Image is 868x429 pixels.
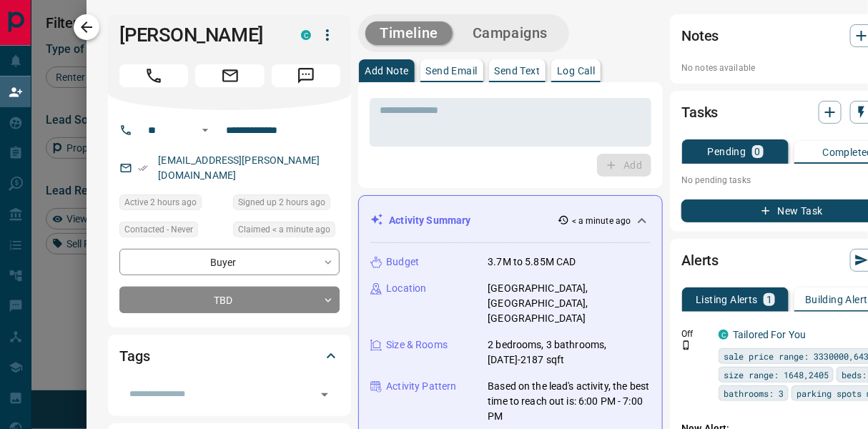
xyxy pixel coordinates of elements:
button: Campaigns [458,21,562,45]
div: Fri Sep 12 2025 [119,194,226,214]
p: Add Note [365,66,408,76]
p: Log Call [557,66,595,76]
p: Listing Alerts [696,295,758,305]
div: TBD [119,287,340,313]
div: Fri Sep 12 2025 [233,222,340,242]
span: Email [195,64,264,87]
h2: Tags [119,345,149,368]
div: condos.ca [301,30,311,40]
p: Based on the lead's activity, the best time to reach out is: 6:00 PM - 7:00 PM [488,379,651,424]
h1: [PERSON_NAME] [119,24,280,46]
span: Signed up 2 hours ago [238,195,325,209]
div: Fri Sep 12 2025 [233,194,340,214]
div: condos.ca [719,330,729,340]
svg: Push Notification Only [681,340,691,350]
p: Activity Summary [389,213,470,228]
span: bathrooms: 3 [724,386,784,400]
button: Open [315,385,335,405]
span: Call [119,64,188,87]
h2: Tasks [681,101,718,124]
span: Message [272,64,340,87]
span: size range: 1648,2405 [724,368,829,382]
span: Contacted - Never [124,222,193,237]
p: Budget [386,255,419,270]
p: 3.7M to 5.85M CAD [488,255,576,270]
p: Send Text [495,66,541,76]
p: Size & Rooms [386,337,448,352]
a: [EMAIL_ADDRESS][PERSON_NAME][DOMAIN_NAME] [158,154,320,181]
p: Send Email [426,66,478,76]
div: Buyer [119,249,340,275]
svg: Email Verified [138,163,148,173]
a: Tailored For You [733,329,806,340]
p: [GEOGRAPHIC_DATA], [GEOGRAPHIC_DATA], [GEOGRAPHIC_DATA] [488,281,651,326]
p: Location [386,281,426,296]
p: 0 [755,147,761,157]
span: Active 2 hours ago [124,195,197,209]
div: Activity Summary< a minute ago [370,207,651,234]
p: 2 bedrooms, 3 bathrooms, [DATE]-2187 sqft [488,337,651,368]
p: Off [681,327,710,340]
button: Timeline [365,21,453,45]
p: < a minute ago [572,214,631,227]
p: Activity Pattern [386,379,456,394]
p: 1 [766,295,772,305]
span: Claimed < a minute ago [238,222,330,237]
div: Tags [119,339,340,373]
button: Open [197,122,214,139]
h2: Alerts [681,249,719,272]
p: Pending [708,147,746,157]
h2: Notes [681,24,719,47]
